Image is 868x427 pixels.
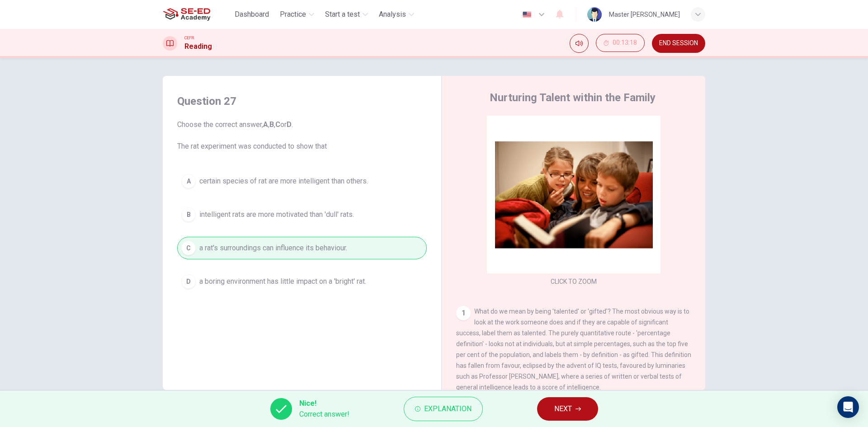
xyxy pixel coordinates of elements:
[231,6,273,23] button: Dashboard
[596,34,645,53] div: Hide
[280,9,306,20] span: Practice
[379,9,406,20] span: Analysis
[177,119,427,152] span: Choose the correct answer, , , or . The rat experiment was conducted to show that
[837,396,859,418] div: Open Intercom Messenger
[596,34,645,52] button: 00:13:18
[287,120,292,129] b: D
[404,397,483,421] button: Explanation
[276,6,318,23] button: Practice
[659,40,698,47] span: END SESSION
[456,308,691,391] span: What do we mean by being 'talented' or 'gifted'? The most obvious way is to look at the work some...
[177,94,427,108] h4: Question 27
[375,6,418,23] button: Analysis
[570,34,589,53] div: Mute
[299,409,349,420] span: Correct answer!
[163,5,210,23] img: SE-ED Academy logo
[554,403,572,415] span: NEXT
[163,5,231,23] a: SE-ED Academy logo
[537,397,598,421] button: NEXT
[184,41,212,52] h1: Reading
[269,120,274,129] b: B
[321,6,372,23] button: Start a test
[325,9,360,20] span: Start a test
[275,120,280,129] b: C
[235,9,269,20] span: Dashboard
[613,39,637,47] span: 00:13:18
[587,7,602,22] img: Profile picture
[490,90,656,105] h4: Nurturing Talent within the Family
[263,120,268,129] b: A
[184,35,194,41] span: CEFR
[299,398,349,409] span: Nice!
[609,9,680,20] div: Master [PERSON_NAME]
[424,403,472,415] span: Explanation
[652,34,705,53] button: END SESSION
[521,11,533,18] img: en
[456,306,471,320] div: 1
